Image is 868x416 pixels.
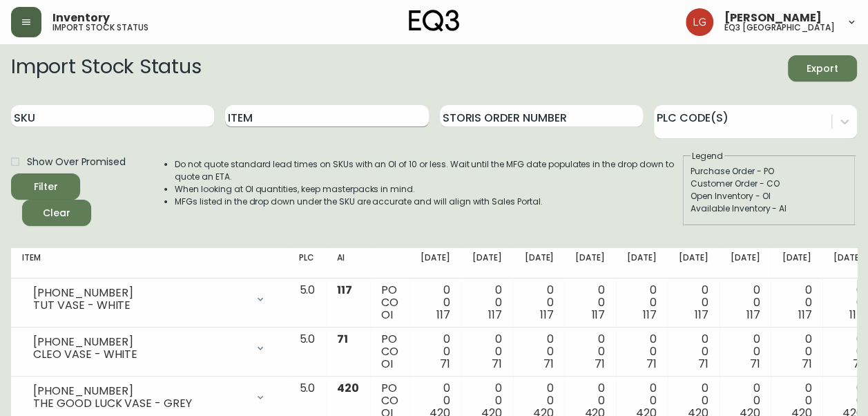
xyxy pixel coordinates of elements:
[33,205,80,222] span: Clear
[833,333,863,370] div: 0 0
[575,284,605,321] div: 0 0
[381,356,393,372] span: OI
[695,307,708,323] span: 117
[524,284,554,321] div: 0 0
[33,299,247,312] div: TUT VASE - WHITE
[175,196,682,208] li: MFGs listed in the drop down under the SKU are accurate and will align with Sales Portal.
[691,202,848,215] div: Available Inventory - AI
[288,248,326,278] th: PLC
[799,60,846,77] span: Export
[801,356,811,372] span: 71
[686,8,713,36] img: da6fc1c196b8cb7038979a7df6c040e1
[771,248,822,278] th: [DATE]
[337,380,359,396] span: 420
[440,356,450,372] span: 71
[627,333,657,370] div: 0 0
[52,12,110,23] span: Inventory
[691,178,848,190] div: Customer Order - CO
[472,333,502,370] div: 0 0
[381,307,393,323] span: OI
[33,336,247,348] div: [PHONE_NUMBER]
[833,284,863,321] div: 0 0
[798,307,811,323] span: 117
[543,356,554,372] span: 71
[627,284,657,321] div: 0 0
[595,356,605,372] span: 71
[27,155,126,169] span: Show Over Promised
[731,333,760,370] div: 0 0
[22,200,91,226] button: Clear
[33,397,247,410] div: THE GOOD LUCK VASE - GREY
[575,333,605,370] div: 0 0
[668,248,720,278] th: [DATE]
[472,284,502,321] div: 0 0
[698,356,708,372] span: 71
[175,158,682,183] li: Do not quote standard lead times on SKUs with an OI of 10 or less. Wait until the MFG date popula...
[731,284,760,321] div: 0 0
[691,190,848,202] div: Open Inventory - OI
[381,333,398,370] div: PO CO
[591,307,605,323] span: 117
[564,248,616,278] th: [DATE]
[52,23,148,32] h5: import stock status
[720,248,771,278] th: [DATE]
[11,248,288,278] th: Item
[724,12,822,23] span: [PERSON_NAME]
[691,165,848,178] div: Purchase Order - PO
[421,284,450,321] div: 0 0
[421,333,450,370] div: 0 0
[22,333,277,363] div: [PHONE_NUMBER]CLEO VASE - WHITE
[488,307,502,323] span: 117
[513,248,565,278] th: [DATE]
[288,328,326,377] td: 5.0
[750,356,760,372] span: 71
[724,23,835,32] h5: eq3 [GEOGRAPHIC_DATA]
[22,284,277,314] div: [PHONE_NUMBER]TUT VASE - WHITE
[524,333,554,370] div: 0 0
[22,382,277,413] div: [PHONE_NUMBER]THE GOOD LUCK VASE - GREY
[788,55,857,82] button: Export
[11,173,80,200] button: Filter
[616,248,668,278] th: [DATE]
[691,150,724,162] legend: Legend
[175,183,682,196] li: When looking at OI quantities, keep masterpacks in mind.
[679,333,708,370] div: 0 0
[492,356,502,372] span: 71
[337,282,352,298] span: 117
[33,385,247,397] div: [PHONE_NUMBER]
[288,278,326,328] td: 5.0
[461,248,513,278] th: [DATE]
[326,248,370,278] th: AI
[409,10,460,32] img: logo
[11,55,201,82] h2: Import Stock Status
[33,287,247,299] div: [PHONE_NUMBER]
[540,307,554,323] span: 117
[646,356,657,372] span: 71
[643,307,657,323] span: 117
[782,333,811,370] div: 0 0
[381,284,398,321] div: PO CO
[33,348,247,361] div: CLEO VASE - WHITE
[853,356,863,372] span: 71
[337,331,348,347] span: 71
[679,284,708,321] div: 0 0
[436,307,450,323] span: 117
[782,284,811,321] div: 0 0
[746,307,760,323] span: 117
[849,307,863,323] span: 117
[409,248,461,278] th: [DATE]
